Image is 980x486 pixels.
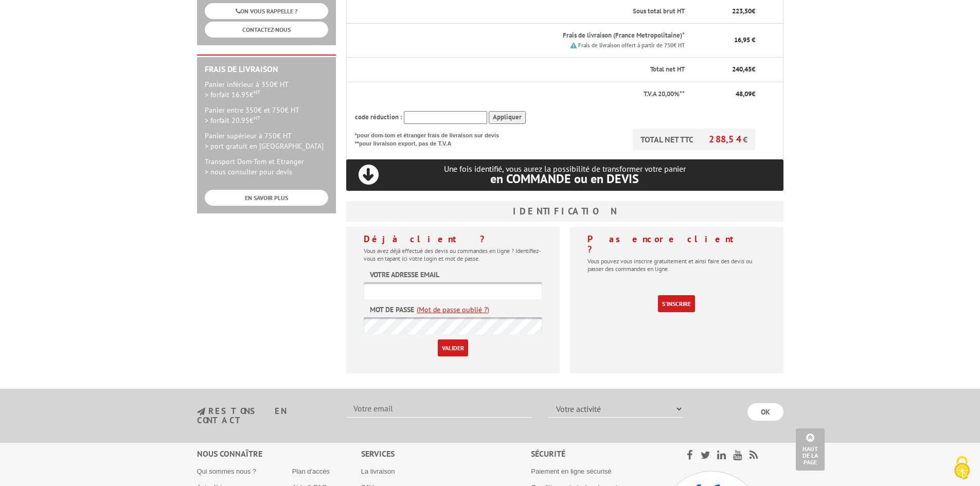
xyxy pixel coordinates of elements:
[205,156,328,177] p: Transport Dom-Tom et Etranger
[205,65,328,74] h2: Frais de Livraison
[254,88,260,96] sup: HT
[694,65,755,75] p: €
[254,114,260,121] sup: HT
[694,89,755,99] p: €
[205,90,260,99] span: > forfait 16.95€
[796,428,825,471] a: Haut de la page
[370,304,414,315] label: Mot de passe
[578,42,685,49] small: Frais de livraison offert à partir de 750€ HT
[747,403,783,421] input: OK
[405,31,685,41] p: Frais de livraison (France Metropolitaine)*
[732,65,752,74] span: 240,45
[355,65,685,75] p: Total net HT
[587,234,766,255] h4: Pas encore client ?
[205,79,328,100] p: Panier inférieur à 350€ HT
[489,111,526,124] input: Appliquer
[205,116,260,125] span: > forfait 20.95€
[197,407,332,425] h3: restons en contact
[364,234,542,244] h4: Déjà client ?
[694,7,755,16] p: €
[205,22,328,38] a: CONTACTEZ-NOUS
[417,304,489,315] a: (Mot de passe oublié ?)
[197,467,257,475] a: Qui sommes nous ?
[355,113,402,121] span: code réduction :
[292,467,330,475] a: Plan d'accès
[949,455,975,481] img: Cookies (fenêtre modale)
[361,467,395,475] a: La livraison
[361,448,531,460] div: Services
[355,89,685,99] p: T.V.A 20,00%**
[205,190,328,206] a: EN SAVOIR PLUS
[205,141,324,151] span: > port gratuit en [GEOGRAPHIC_DATA]
[346,201,783,222] h3: Identification
[944,451,980,486] button: Cookies (fenêtre modale)
[205,3,328,19] a: ON VOUS RAPPELLE ?
[709,133,743,145] span: 288,54
[205,131,328,151] p: Panier supérieur à 750€ HT
[531,467,611,475] a: Paiement en ligne sécurisé
[531,448,660,460] div: Sécurité
[197,448,361,460] div: Nous connaître
[658,295,695,312] a: S'inscrire
[734,35,755,44] span: 16,95 €
[355,129,509,148] p: *pour dom-tom et étranger frais de livraison sur devis **pour livraison export, pas de T.V.A
[205,105,328,125] p: Panier entre 350€ et 750€ HT
[364,247,542,262] p: Vous avez déjà effectué des devis ou commandes en ligne ? Identifiez-vous en tapant ici votre log...
[732,7,752,15] span: 223,50
[346,164,783,185] p: Une fois identifié, vous aurez la possibilité de transformer votre panier
[347,400,532,418] input: Votre email
[370,269,439,280] label: Votre adresse email
[571,42,577,48] img: picto.png
[490,171,639,187] span: en COMMANDE ou en DEVIS
[587,257,766,273] p: Vous pouvez vous inscrire gratuitement et ainsi faire des devis ou passer des commandes en ligne.
[438,339,468,356] input: Valider
[633,129,755,150] p: TOTAL NET TTC €
[205,167,292,176] span: > nous consulter pour devis
[736,89,752,98] span: 48,09
[197,407,205,416] img: newsletter.jpg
